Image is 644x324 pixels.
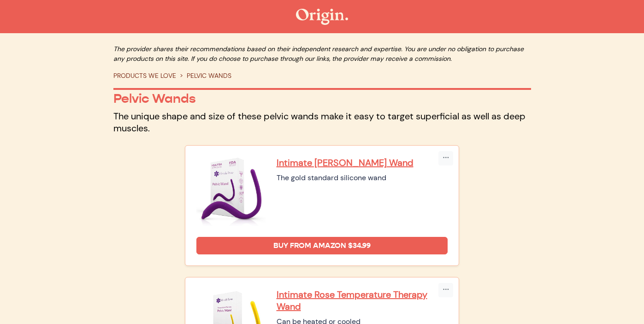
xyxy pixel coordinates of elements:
li: PELVIC WANDS [176,71,231,81]
a: PRODUCTS WE LOVE [113,71,176,80]
p: Pelvic Wands [113,91,531,106]
img: The Origin Shop [296,9,348,25]
p: The unique shape and size of these pelvic wands make it easy to target superficial as well as dee... [113,110,531,134]
a: Buy from Amazon $34.99 [196,237,448,254]
p: The provider shares their recommendations based on their independent research and expertise. You ... [113,44,531,64]
a: Intimate [PERSON_NAME] Wand [277,157,448,169]
div: The gold standard silicone wand [277,172,448,183]
a: Intimate Rose Temperature Therapy Wand [277,289,448,312]
img: Intimate Rose Pelvic Wand [196,157,266,226]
